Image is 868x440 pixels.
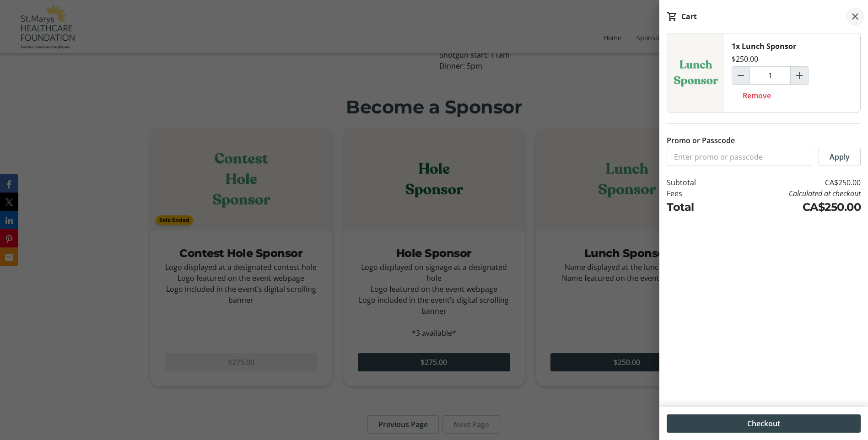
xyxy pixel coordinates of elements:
[667,33,724,112] img: Lunch Sponsor
[681,11,697,22] div: Cart
[830,151,850,162] span: Apply
[667,199,723,215] td: Total
[791,67,808,84] button: Increment by one
[749,66,791,85] input: Lunch Sponsor Quantity
[747,418,780,429] span: Checkout
[667,188,723,199] td: Fees
[667,148,811,166] input: Enter promo or passcode
[667,135,735,146] label: Promo or Passcode
[667,177,723,188] td: Subtotal
[732,41,796,52] div: 1x Lunch Sponsor
[743,90,771,101] span: Remove
[819,148,861,166] button: Apply
[732,67,749,84] button: Decrement by one
[723,188,861,199] td: Calculated at checkout
[723,177,861,188] td: CA$250.00
[667,414,861,433] button: Checkout
[732,86,782,105] button: Remove
[723,199,861,215] td: CA$250.00
[732,54,758,64] div: $250.00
